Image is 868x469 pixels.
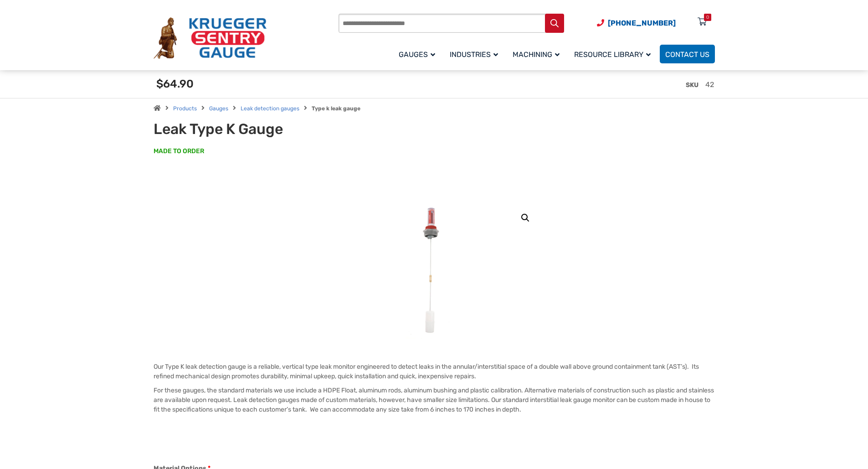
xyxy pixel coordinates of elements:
[513,50,560,59] span: Machining
[154,362,715,381] p: Our Type K leak detection gauge is a reliable, vertical type leak monitor engineered to detect le...
[173,105,197,112] a: Products
[706,14,709,21] div: 0
[569,43,660,65] a: Resource Library
[517,210,534,226] a: View full-screen image gallery
[507,43,569,65] a: Machining
[312,105,360,112] strong: Type k leak gauge
[154,120,378,138] h1: Leak Type K Gauge
[393,43,444,65] a: Gauges
[154,386,715,414] p: For these gauges, the standard materials we use include a HDPE Float, aluminum rods, aluminum bus...
[665,50,709,59] span: Contact Us
[450,50,498,59] span: Industries
[241,105,299,112] a: Leak detection gauges
[444,43,507,65] a: Industries
[597,17,676,29] a: Phone Number (920) 434-8860
[406,202,462,339] img: Leak Detection Gauge
[399,50,435,59] span: Gauges
[705,80,714,89] span: 42
[209,105,228,112] a: Gauges
[574,50,651,59] span: Resource Library
[154,17,267,59] img: Krueger Sentry Gauge
[660,45,715,63] a: Contact Us
[608,19,676,27] span: [PHONE_NUMBER]
[686,81,699,89] span: SKU
[154,147,204,156] span: MADE TO ORDER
